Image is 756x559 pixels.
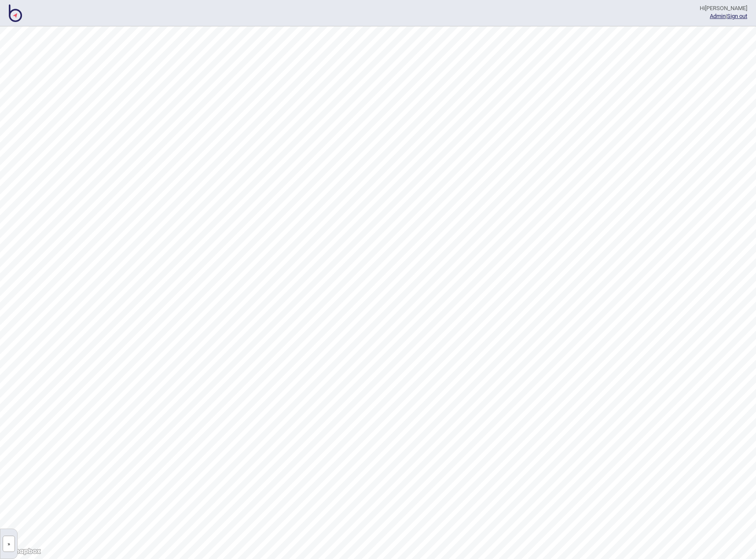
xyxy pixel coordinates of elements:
a: Mapbox logo [3,546,41,556]
a: Admin [710,13,726,19]
button: » [3,536,15,552]
button: Sign out [727,13,747,19]
a: » [0,538,17,548]
img: BindiMaps CMS [9,4,22,22]
div: Hi [PERSON_NAME] [700,4,747,12]
span: | [710,13,727,19]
